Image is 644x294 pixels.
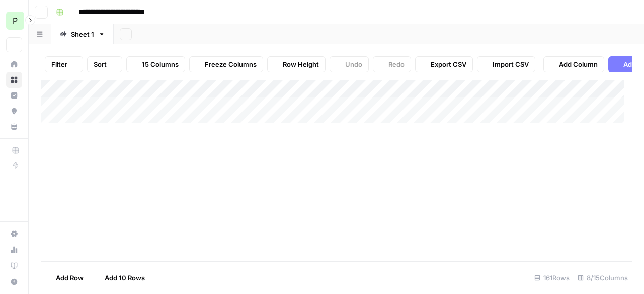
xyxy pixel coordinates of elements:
[373,56,411,72] button: Redo
[6,119,22,135] a: Your Data
[477,56,535,72] button: Import CSV
[6,72,22,88] a: Browse
[142,59,179,69] span: 15 Columns
[105,273,145,283] span: Add 10 Rows
[87,56,122,72] button: Sort
[205,59,257,69] span: Freeze Columns
[6,87,22,104] a: Insights
[51,24,114,44] a: Sheet 1
[6,8,22,33] button: Workspace: Paragon
[6,226,22,242] a: Settings
[41,270,90,286] button: Add Row
[559,59,598,69] span: Add Column
[56,273,84,283] span: Add Row
[543,56,604,72] button: Add Column
[90,270,151,286] button: Add 10 Rows
[530,270,574,286] div: 161 Rows
[71,29,94,39] div: Sheet 1
[388,59,405,69] span: Redo
[283,59,319,69] span: Row Height
[345,59,362,69] span: Undo
[493,59,529,69] span: Import CSV
[6,258,22,274] a: Learning Hub
[189,56,263,72] button: Freeze Columns
[94,59,107,69] span: Sort
[574,270,632,286] div: 8/15 Columns
[330,56,369,72] button: Undo
[51,59,67,69] span: Filter
[6,242,22,258] a: Usage
[431,59,466,69] span: Export CSV
[6,56,22,72] a: Home
[267,56,326,72] button: Row Height
[45,56,83,72] button: Filter
[126,56,185,72] button: 15 Columns
[415,56,473,72] button: Export CSV
[13,15,18,27] span: P
[6,274,22,290] button: Help + Support
[6,103,22,119] a: Opportunities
